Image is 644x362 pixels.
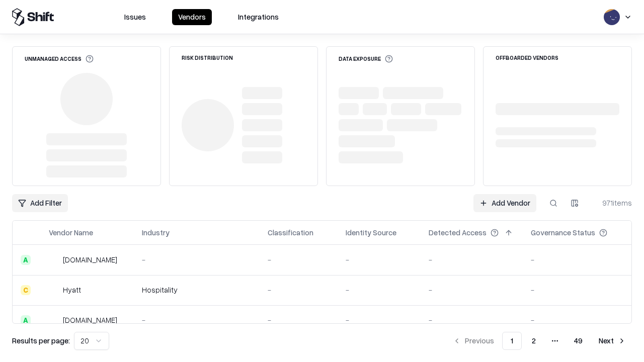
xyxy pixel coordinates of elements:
img: Hyatt [49,285,59,295]
nav: pagination [447,332,632,350]
div: Unmanaged Access [25,55,94,63]
button: Integrations [232,9,285,25]
img: primesec.co.il [49,315,59,325]
button: Next [593,332,632,350]
button: 49 [566,332,591,350]
div: 971 items [592,198,632,208]
div: - [346,315,413,325]
div: - [429,254,515,265]
div: - [268,254,330,265]
div: [DOMAIN_NAME] [63,315,117,325]
button: Issues [118,9,152,25]
div: - [268,285,330,295]
div: Industry [142,227,170,238]
div: - [531,315,623,325]
div: - [142,254,252,265]
div: Hyatt [63,285,81,295]
img: intrado.com [49,255,59,265]
div: Data Exposure [339,55,393,63]
div: A [21,315,31,325]
div: Classification [268,227,313,238]
div: Identity Source [346,227,396,238]
div: Vendor Name [49,227,93,238]
div: - [429,285,515,295]
div: Hospitality [142,285,252,295]
div: - [268,315,330,325]
div: Governance Status [531,227,595,238]
div: - [531,285,623,295]
div: - [531,254,623,265]
p: Results per page: [12,335,70,346]
div: [DOMAIN_NAME] [63,254,117,265]
div: Detected Access [429,227,487,238]
div: - [346,254,413,265]
div: Offboarded Vendors [496,55,558,60]
div: A [21,255,31,265]
button: Vendors [172,9,212,25]
button: Add Filter [12,194,68,212]
div: Risk Distribution [182,55,233,60]
button: 2 [524,332,544,350]
a: Add Vendor [473,194,536,212]
button: 1 [502,332,522,350]
div: - [429,315,515,325]
div: - [142,315,252,325]
div: C [21,285,31,295]
div: - [346,285,413,295]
